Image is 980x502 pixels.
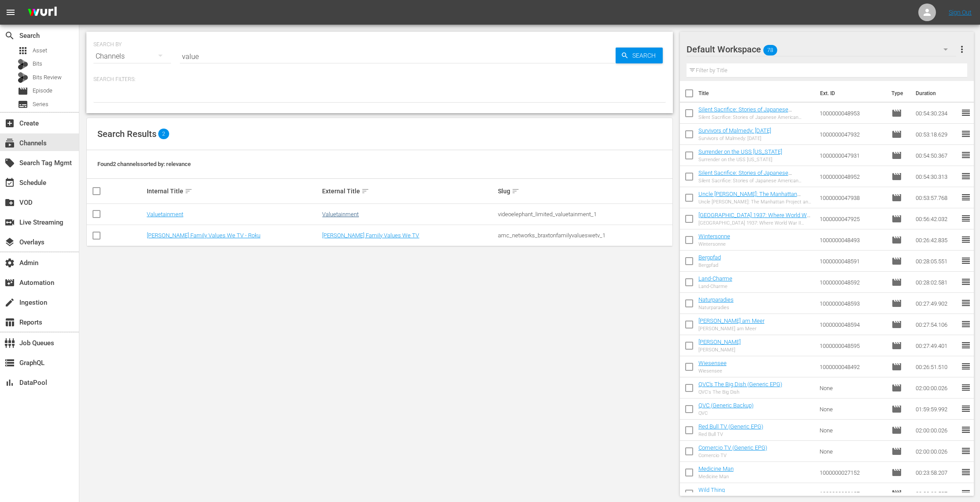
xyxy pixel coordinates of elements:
[698,81,815,106] th: Title
[891,488,902,499] span: Episode
[698,220,813,226] div: [GEOGRAPHIC_DATA] 1937: Where World War II Began
[816,166,888,187] td: 1000000048952
[891,383,902,393] span: Episode
[891,214,902,224] span: Episode
[912,399,961,420] td: 01:59:59.992
[698,347,741,353] div: [PERSON_NAME]
[33,73,62,82] span: Bits Review
[4,30,15,41] span: Search
[698,157,782,162] div: Surrender on the USS [US_STATE]
[18,59,28,70] div: Bits
[891,425,902,436] span: Episode
[961,277,971,287] span: reorder
[816,251,888,272] td: 1000000048591
[961,129,971,139] span: reorder
[698,487,725,493] a: Wild Thing
[961,446,971,456] span: reorder
[961,234,971,245] span: reorder
[912,229,961,251] td: 00:26:42.835
[891,150,902,161] span: Episode
[698,389,782,395] div: QVC's The Big Dish
[912,356,961,377] td: 00:26:51.510
[816,187,888,208] td: 1000000047938
[949,9,972,16] a: Sign Out
[961,319,971,329] span: reorder
[33,100,48,109] span: Series
[961,340,971,351] span: reorder
[33,59,42,68] span: Bits
[912,377,961,399] td: 02:00:00.026
[147,211,183,218] a: Valuetainment
[185,187,193,195] span: sort
[498,211,671,218] div: videoelephant_limited_valuetainment_1
[4,138,15,148] span: Channels
[698,317,765,324] a: [PERSON_NAME] am Meer
[698,254,721,261] a: Bergpfad
[687,37,956,62] div: Default Workspace
[961,488,971,498] span: reorder
[816,441,888,462] td: None
[698,136,771,141] div: Survivors of Malmedy: [DATE]
[816,103,888,124] td: 1000000048953
[891,446,902,457] span: Episode
[698,305,734,310] div: Naturparadies
[912,420,961,441] td: 02:00:00.026
[698,127,771,134] a: Survivors of Malmedy: [DATE]
[912,462,961,483] td: 00:23:58.207
[910,81,963,106] th: Duration
[961,107,971,118] span: reorder
[18,45,28,56] span: Asset
[4,258,15,268] span: Admin
[322,186,495,196] div: External Title
[891,192,902,203] span: Episode
[961,171,971,181] span: reorder
[961,361,971,372] span: reorder
[698,339,741,345] a: [PERSON_NAME]
[891,467,902,478] span: Episode
[698,212,812,225] a: [GEOGRAPHIC_DATA] 1937: Where World War II Began
[93,76,666,83] p: Search Filters:
[961,192,971,203] span: reorder
[322,211,359,218] a: Valuetainment
[891,129,902,140] span: Episode
[816,462,888,483] td: 1000000027152
[816,229,888,251] td: 1000000048493
[21,2,63,23] img: ans4CAIJ8jUAAAAAAAAAAAAAAAAAAAAAAAAgQb4GAAAAAAAAAAAAAAAAAAAAAAAAJMjXAAAAAAAAAAAAAAAAAAAAAAAAgAT5G...
[912,335,961,356] td: 00:27:49.401
[957,44,967,55] span: more_vert
[961,403,971,414] span: reorder
[498,186,671,196] div: Slug
[18,72,28,83] div: Bits Review
[698,360,727,366] a: Wiesensee
[891,277,902,288] span: Episode
[816,208,888,229] td: 1000000047925
[961,255,971,266] span: reorder
[698,368,727,374] div: Wiesensee
[957,39,967,60] button: more_vert
[912,103,961,124] td: 00:54:30.234
[698,262,721,268] div: Bergpfad
[18,86,28,96] span: Episode
[33,86,52,95] span: Episode
[886,81,910,106] th: Type
[698,402,754,409] a: QVC (Generic Backup)
[891,108,902,118] span: Episode
[698,296,734,303] a: Naturparadies
[816,314,888,335] td: 1000000048594
[961,382,971,393] span: reorder
[698,381,782,388] a: QVC's The Big Dish (Generic EPG)
[961,213,971,224] span: reorder
[698,432,763,437] div: Red Bull TV
[891,404,902,414] span: Episode
[18,99,28,110] span: Series
[912,187,961,208] td: 00:53:57.768
[698,465,734,472] a: Medicine Man
[4,177,15,188] span: Schedule
[816,293,888,314] td: 1000000048593
[698,106,792,119] a: Silent Sacrifice: Stories of Japanese American Incarceration - Part 2
[816,377,888,399] td: None
[816,335,888,356] td: 1000000048595
[698,233,730,240] a: Wintersonne
[961,150,971,160] span: reorder
[4,237,15,247] span: Overlays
